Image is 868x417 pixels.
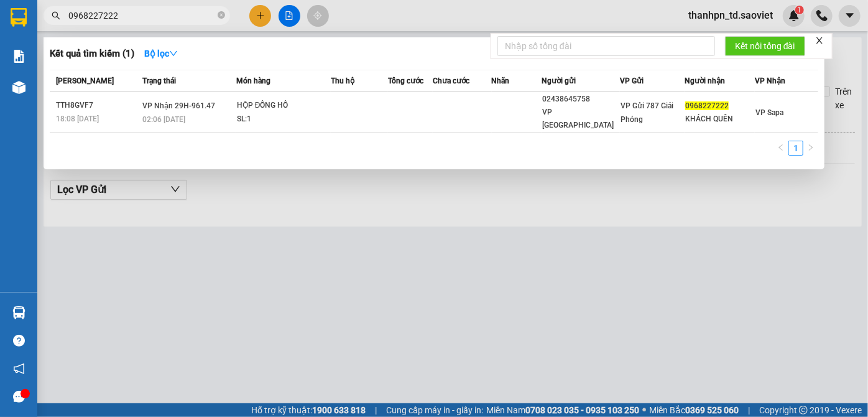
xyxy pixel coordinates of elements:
span: Tổng cước [388,77,423,85]
button: Kết nối tổng đài [725,36,805,56]
span: 02:06 [DATE] [142,115,185,124]
span: right [807,144,815,151]
img: warehouse-icon [12,81,25,94]
div: TTH8GVF7 [56,99,139,112]
span: Trạng thái [142,77,176,85]
button: right [803,141,818,156]
img: warehouse-icon [12,306,25,319]
a: 1 [789,141,803,155]
div: HỘP ĐỒNG HỒ [237,99,330,113]
button: left [773,141,788,156]
span: Người gửi [542,77,576,85]
span: VP Gửi 787 Giải Phóng [621,101,673,124]
span: 18:08 [DATE] [56,115,99,123]
span: Kết nối tổng đài [735,39,795,53]
span: left [777,144,785,151]
span: VP Nhận [755,77,785,85]
span: down [169,49,178,58]
span: close-circle [218,10,225,22]
div: VP [GEOGRAPHIC_DATA] [542,106,619,132]
span: VP Sapa [755,108,783,117]
li: Next Page [803,141,818,156]
span: Thu hộ [331,77,354,85]
span: question-circle [13,335,25,347]
li: 1 [788,141,803,156]
span: close-circle [218,11,225,19]
span: 0968227222 [685,101,729,110]
input: Nhập số tổng đài [497,36,715,56]
h3: Kết quả tìm kiếm ( 1 ) [50,47,134,60]
span: Chưa cước [433,77,469,85]
span: Món hàng [236,77,270,85]
span: Nhãn [492,77,510,85]
span: search [52,11,60,20]
span: message [13,391,25,403]
div: SL: 1 [237,113,330,126]
input: Tìm tên, số ĐT hoặc mã đơn [68,9,215,22]
span: VP Gửi [620,77,644,85]
img: solution-icon [12,50,25,63]
span: Người nhận [685,77,725,85]
span: [PERSON_NAME] [56,77,114,85]
span: VP Nhận 29H-961.47 [142,101,215,110]
div: KHÁCH QUÊN [685,113,755,126]
span: close [815,36,824,45]
strong: Bộ lọc [144,49,178,59]
div: 02438645758 [542,93,619,106]
span: notification [13,363,25,375]
li: Previous Page [773,141,788,156]
img: logo-vxr [11,8,27,27]
button: Bộ lọcdown [134,44,188,63]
